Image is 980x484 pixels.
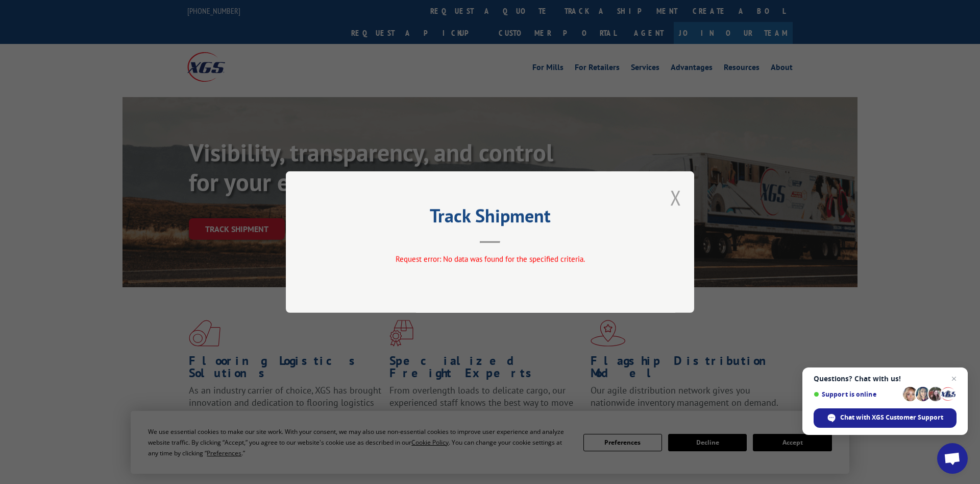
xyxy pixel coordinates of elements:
[814,408,957,428] div: Chat with XGS Customer Support
[840,413,943,422] span: Chat with XGS Customer Support
[814,375,957,383] span: Questions? Chat with us!
[948,373,960,385] span: Close chat
[814,390,899,398] span: Support is online
[670,184,681,211] button: Close modal
[937,443,968,474] div: Open chat
[396,254,585,264] span: Request error: No data was found for the specified criteria.
[337,209,643,228] h2: Track Shipment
